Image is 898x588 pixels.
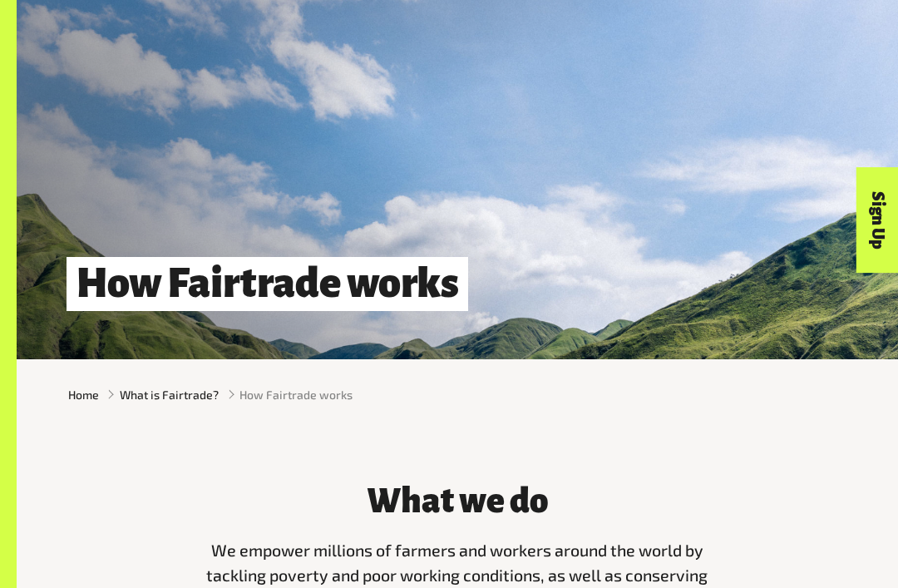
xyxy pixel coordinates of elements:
[201,482,713,520] h3: What we do
[239,386,353,403] span: How Fairtrade works
[68,386,99,403] a: Home
[67,257,468,311] h1: How Fairtrade works
[120,386,219,403] a: What is Fairtrade?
